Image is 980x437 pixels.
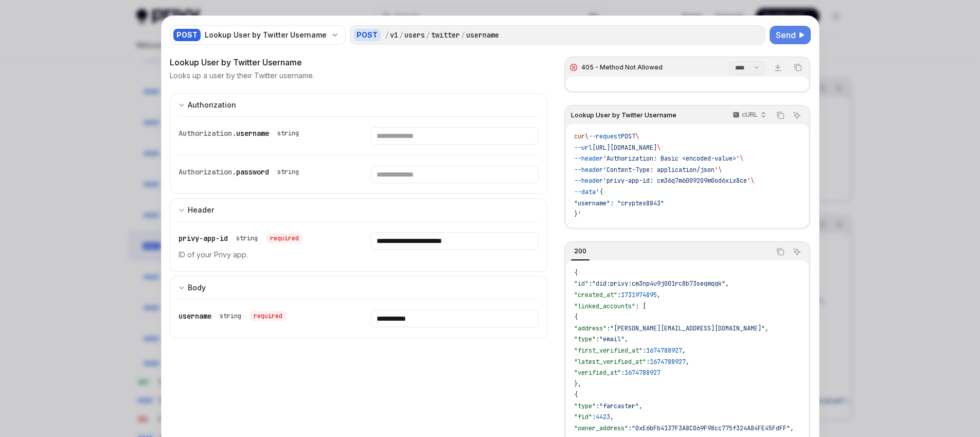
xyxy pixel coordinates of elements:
[607,324,610,333] span: :
[599,402,639,410] span: "farcaster"
[461,30,465,40] div: /
[574,346,643,355] span: "first_verified_at"
[179,232,303,244] div: privy-app-id
[574,177,603,185] span: --header
[404,30,425,40] div: users
[188,282,206,294] div: Body
[574,302,635,310] span: "linked_accounts"
[765,324,769,333] span: ,
[725,279,729,288] span: ,
[592,279,725,288] span: "did:privy:cm3np4u9j001rc8b73seqmqqk"
[589,132,621,141] span: --request
[571,111,676,119] span: Lookup User by Twitter Username
[179,249,346,261] p: ID of your Privy app.
[250,311,287,321] div: required
[571,245,590,257] div: 200
[574,391,578,399] span: {
[621,291,657,299] span: 1731974895
[574,324,607,333] span: "address"
[727,107,771,124] button: cURL
[170,93,548,116] button: expand input section
[596,413,610,421] span: 4423
[790,109,804,122] button: Ask AI
[628,424,632,432] span: :
[682,346,686,355] span: ,
[266,233,303,243] div: required
[574,279,589,288] span: "id"
[603,166,718,174] span: 'Content-Type: application/json'
[385,30,389,40] div: /
[650,358,686,366] span: 1674788927
[173,29,201,41] div: POST
[574,269,578,277] span: {
[179,167,236,177] span: Authorization.
[574,210,581,218] span: }'
[574,335,596,343] span: "type"
[574,413,592,421] span: "fid"
[776,29,796,41] span: Send
[574,291,617,299] span: "created_at"
[170,71,314,81] p: Looks up a user by their Twitter username.
[632,424,790,432] span: "0xE6bFb4137F3A8C069F98cc775f324A84FE45FdFF"
[170,198,548,221] button: expand input section
[774,245,787,258] button: Copy the contents from the code block
[635,302,646,310] span: : [
[179,234,228,243] span: privy-app-id
[399,30,403,40] div: /
[236,129,269,138] span: username
[596,188,603,196] span: '{
[179,310,287,322] div: username
[774,109,787,122] button: Copy the contents from the code block
[236,167,269,177] span: password
[390,30,398,40] div: v1
[603,177,751,185] span: 'privy-app-id: cm36q7m6009209m0od6xix8ce'
[179,129,236,138] span: Authorization.
[740,154,743,163] span: \
[599,335,625,343] span: "email"
[426,30,430,40] div: /
[770,26,811,44] button: Send
[574,199,664,207] span: "username": "cryptex8843"
[790,424,794,432] span: ,
[639,402,643,410] span: ,
[617,291,621,299] span: :
[574,188,596,196] span: --data
[179,127,303,139] div: Authorization.username
[574,144,592,152] span: --url
[188,99,236,111] div: Authorization
[574,424,628,432] span: "owner_address"
[589,279,592,288] span: :
[179,311,211,321] span: username
[574,132,589,141] span: curl
[742,111,758,119] p: cURL
[170,276,548,299] button: expand input section
[574,380,581,388] span: },
[592,413,596,421] span: :
[574,369,621,377] span: "verified_at"
[431,30,460,40] div: twitter
[574,313,578,321] span: {
[179,166,303,178] div: Authorization.password
[574,166,603,174] span: --header
[790,245,804,258] button: Ask AI
[657,144,661,152] span: \
[466,30,499,40] div: username
[751,177,754,185] span: \
[621,369,625,377] span: :
[625,335,628,343] span: ,
[205,30,327,40] div: Lookup User by Twitter Username
[574,402,596,410] span: "type"
[610,413,614,421] span: ,
[657,291,661,299] span: ,
[353,29,381,41] div: POST
[635,132,639,141] span: \
[574,358,646,366] span: "latest_verified_at"
[625,369,661,377] span: 1674788927
[686,358,689,366] span: ,
[596,402,599,410] span: :
[791,61,805,74] button: Copy the contents from the code block
[596,335,599,343] span: :
[170,24,346,46] button: POSTLookup User by Twitter Username
[718,166,722,174] span: \
[646,346,682,355] span: 1674788927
